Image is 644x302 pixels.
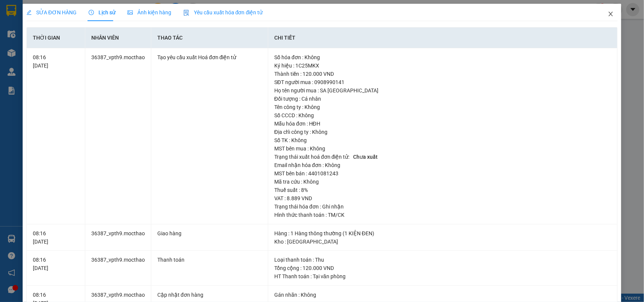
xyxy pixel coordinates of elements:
div: Ký hiệu : 1C25MKX [274,61,611,70]
span: Chưa xuất [351,153,381,161]
div: Kho : [GEOGRAPHIC_DATA] [274,238,611,246]
div: 08:16 [DATE] [33,256,79,272]
div: Tạo yêu cầu xuất Hoá đơn điện tử [157,53,262,61]
th: Nhân viên [85,28,151,48]
div: Đối tượng : Cá nhân [274,95,611,103]
div: Địa chỉ công ty : Không [274,128,611,136]
th: Thao tác [151,28,268,48]
button: Close [600,4,621,25]
div: [GEOGRAPHIC_DATA] [72,6,149,23]
td: 36387_vpth9.mocthao [85,48,151,224]
div: Số hóa đơn : Không [274,53,611,61]
td: 36387_vpth9.mocthao [85,251,151,286]
img: icon [183,10,189,16]
th: Thời gian [27,28,85,48]
div: 1 [72,43,149,52]
div: Thanh toán [157,256,262,264]
span: Ảnh kiện hàng [128,9,171,15]
div: MST bên bán : 4401081243 [274,169,611,178]
div: VAT : 8.889 VND [274,194,611,202]
div: Trạng thái xuất hoá đơn điện tử : [274,153,611,161]
div: 0388588679 [72,32,149,43]
div: Hàng : 1 Hàng thông thường (1 KIỆN ĐEN) [274,229,611,238]
div: 0933888729 [6,51,67,61]
span: SỬA ĐƠN HÀNG [26,9,77,15]
div: Email nhận hóa đơn : Không [274,161,611,169]
div: Hình thức thanh toán : TM/CK [274,211,611,219]
div: Mã tra cứu : Không [274,178,611,186]
div: Mẫu hóa đơn : HĐH [274,120,611,128]
div: MST bên mua : Không [274,144,611,153]
div: SĐT người mua : 0908990141 [274,78,611,86]
span: Gửi: [6,6,18,14]
div: Trạng thái hóa đơn : Ghi nhận [274,202,611,211]
div: 08:16 [DATE] [33,53,79,70]
div: Loại thanh toán : Thu [274,256,611,264]
span: Yêu cầu xuất hóa đơn điện tử [183,9,263,15]
span: clock-circle [89,10,94,15]
td: 36387_vpth9.mocthao [85,224,151,251]
div: Tên công ty : Không [274,103,611,111]
div: Tổng cộng : 120.000 VND [274,264,611,272]
div: Thành tiền : 120.000 VND [274,70,611,78]
div: HT Thanh toán : Tại văn phòng [274,272,611,281]
span: picture [128,10,133,15]
div: Thuế suất : 8% [274,186,611,194]
span: edit [26,10,32,15]
div: [PERSON_NAME] (BXMĐ) [6,6,67,32]
th: Chi tiết [268,28,618,48]
div: Cập nhật đơn hàng [157,291,262,299]
div: Gán nhãn : Không [274,291,611,299]
div: HUY [72,23,149,32]
span: Nhận: [72,6,90,14]
div: Giao hàng [157,229,262,238]
span: Lịch sử [89,9,115,15]
div: 08:16 [DATE] [33,229,79,246]
div: Số TK : Không [274,136,611,144]
div: CTY NGA HOÀNG [6,32,67,51]
span: close [608,11,614,17]
div: Họ tên người mua : SA [GEOGRAPHIC_DATA] [274,86,611,95]
div: Số CCCD : Không [274,111,611,120]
